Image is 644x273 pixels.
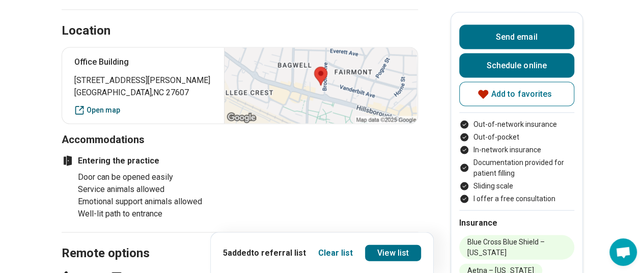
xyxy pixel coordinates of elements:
[459,25,574,49] button: Send email
[459,194,574,204] li: I offer a free consultation
[223,247,306,259] p: 5 added
[459,217,574,229] h2: Insurance
[78,183,204,196] li: Service animals allowed
[74,74,212,87] span: [STREET_ADDRESS][PERSON_NAME]
[62,221,418,262] h2: Remote options
[62,22,110,40] h2: Location
[459,119,574,130] li: Out-of-network insurance
[74,56,212,68] p: Office Building
[459,235,574,260] li: Blue Cross Blue Shield – [US_STATE]
[62,132,418,147] h3: Accommodations
[74,105,212,116] a: Open map
[459,181,574,192] li: Sliding scale
[459,82,574,106] button: Add to favorites
[459,157,574,179] li: Documentation provided for patient filling
[318,247,353,259] button: Clear list
[459,132,574,143] li: Out-of-pocket
[78,208,204,220] li: Well-lit path to entrance
[74,87,212,99] span: [GEOGRAPHIC_DATA] , NC 27607
[459,53,574,78] a: Schedule online
[609,238,637,266] div: Open chat
[491,90,552,98] span: Add to favorites
[78,171,204,183] li: Door can be opened easily
[78,196,204,208] li: Emotional support animals allowed
[251,248,306,257] span: to referral list
[459,119,574,204] ul: Payment options
[365,244,421,261] a: View list
[62,155,204,167] h4: Entering the practice
[459,145,574,155] li: In-network insurance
